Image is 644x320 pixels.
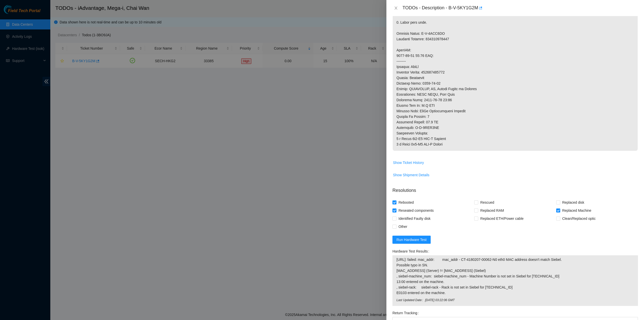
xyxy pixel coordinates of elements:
div: TODOs - Description - B-V-5KY1G2M [403,4,638,12]
span: Replaced ETH/Power cable [478,215,526,223]
label: Return Tracking [392,309,421,317]
label: Hardware Test Results [392,247,431,255]
button: Close [392,6,399,11]
span: close [394,6,398,10]
button: Show Ticket History [393,159,424,167]
span: Run Hardware Test [396,237,427,242]
span: [URL]: failed: mac_addr: mac_addr - CT-4180207-00062-N0 eth0 MAC address doesn't match Siebel. Po... [396,257,634,296]
span: Replaced Machine [560,206,593,215]
span: [DATE] 03:22:06 GMT [425,298,634,303]
span: Identified Faulty disk [396,215,433,223]
span: Rescued [478,198,496,206]
span: Replaced disk [560,198,586,206]
span: Replaced RAM [478,206,506,215]
span: Clean/Replaced optic [560,215,598,223]
span: Last Updated Date [396,298,425,303]
span: Other [396,223,409,231]
p: Resolutions [392,183,638,194]
button: Show Shipment Details [393,171,430,179]
span: Show Ticket History [393,160,424,165]
span: Rebooted [396,198,416,206]
span: Show Shipment Details [393,172,429,178]
span: Reseated components [396,206,436,215]
button: Run Hardware Test [392,236,431,244]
